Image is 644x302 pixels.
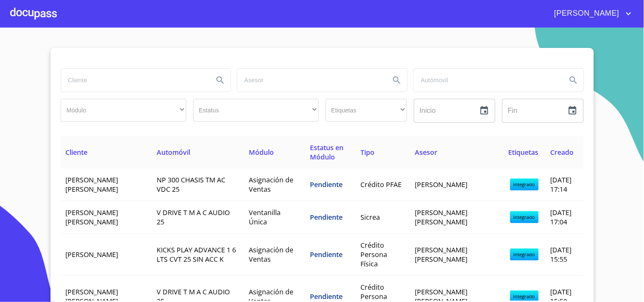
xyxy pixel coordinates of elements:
[360,240,387,268] span: Crédito Persona Física
[551,148,574,157] span: Creado
[66,250,118,259] span: [PERSON_NAME]
[510,211,539,223] span: integrado
[310,292,343,301] span: Pendiente
[509,148,539,157] span: Etiquetas
[387,70,407,90] button: Search
[360,180,402,189] span: Crédito PFAE
[415,180,468,189] span: [PERSON_NAME]
[563,70,584,90] button: Search
[551,175,572,194] span: [DATE] 17:14
[310,143,343,162] span: Estatus en Módulo
[326,99,407,122] div: ​
[61,99,186,122] div: ​
[360,148,374,157] span: Tipo
[415,208,468,226] span: [PERSON_NAME] [PERSON_NAME]
[414,69,560,92] input: search
[237,69,383,92] input: search
[66,175,118,194] span: [PERSON_NAME] [PERSON_NAME]
[415,245,468,264] span: [PERSON_NAME] [PERSON_NAME]
[249,208,281,226] span: Ventanilla Única
[157,148,190,157] span: Automóvil
[551,208,572,226] span: [DATE] 17:04
[157,208,230,226] span: V DRIVE T M A C AUDIO 25
[157,245,236,264] span: KICKS PLAY ADVANCE 1 6 LTS CVT 25 SIN ACC K
[66,148,88,157] span: Cliente
[548,7,624,20] span: [PERSON_NAME]
[193,99,319,122] div: ​
[360,213,380,222] span: Sicrea
[310,250,343,259] span: Pendiente
[415,148,438,157] span: Asesor
[249,148,274,157] span: Módulo
[157,175,225,194] span: NP 300 CHASIS TM AC VDC 25
[310,213,343,222] span: Pendiente
[310,180,343,189] span: Pendiente
[249,245,293,264] span: Asignación de Ventas
[548,7,634,20] button: account of current user
[249,175,293,194] span: Asignación de Ventas
[61,69,207,92] input: search
[510,179,539,190] span: integrado
[210,70,231,90] button: Search
[551,245,572,264] span: [DATE] 15:55
[66,208,118,226] span: [PERSON_NAME] [PERSON_NAME]
[510,249,539,260] span: integrado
